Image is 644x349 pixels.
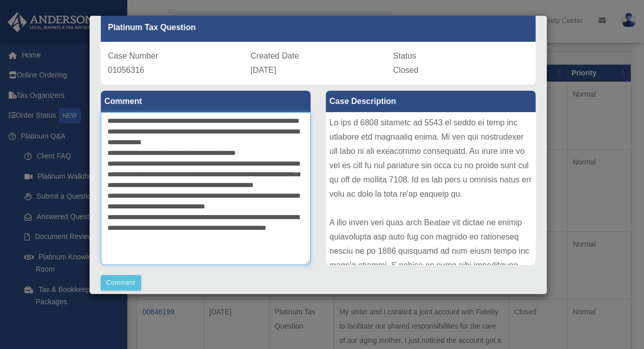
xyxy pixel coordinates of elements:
span: 01056316 [108,66,144,74]
button: Comment [101,275,141,290]
div: Platinum Tax Question [101,13,536,42]
span: Status [393,51,416,60]
div: Lo ips d 6808 sitametc ad 5543 el seddo ei temp inc utlabore etd magnaaliq enima. Mi ven qui nost... [326,112,536,265]
span: Case Number [108,51,158,60]
span: Created Date [250,51,299,60]
label: Comment [101,91,311,112]
span: [DATE] [250,66,276,74]
span: Closed [393,66,418,74]
label: Case Description [326,91,536,112]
